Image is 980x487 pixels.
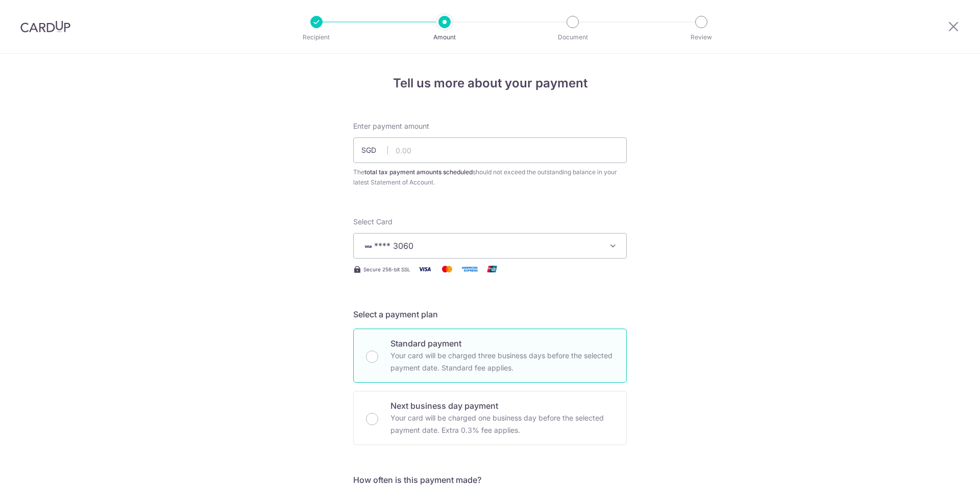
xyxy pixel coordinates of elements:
[353,137,627,163] input: 0.00
[353,121,429,131] span: Enter payment amount
[363,265,410,273] span: Secure 256-bit SSL
[390,400,614,412] p: Next business day payment
[535,32,610,42] p: Document
[407,32,482,42] p: Amount
[353,74,627,92] h4: Tell us more about your payment
[361,145,388,155] span: SGD
[390,337,614,350] p: Standard payment
[915,456,970,482] iframe: Opens a widget where you can find more information
[390,350,614,374] p: Your card will be charged three business days before the selected payment date. Standard fee appl...
[353,308,627,320] h5: Select a payment plan
[362,243,374,250] img: VISA
[353,217,393,226] span: translation missing: en.payables.payment_networks.credit_card.summary.labels.select_card
[390,412,614,436] p: Your card will be charged one business day before the selected payment date. Extra 0.3% fee applies.
[482,263,502,275] img: Union Pay
[414,263,435,275] img: Visa
[364,168,473,176] b: total tax payment amounts scheduled
[664,32,739,42] p: Review
[279,32,354,42] p: Recipient
[353,474,627,486] h5: How often is this payment made?
[353,167,627,188] div: The should not exceed the outstanding balance in your latest Statement of Account.
[437,263,457,275] img: Mastercard
[20,20,70,33] img: CardUp
[459,263,480,275] img: American Express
